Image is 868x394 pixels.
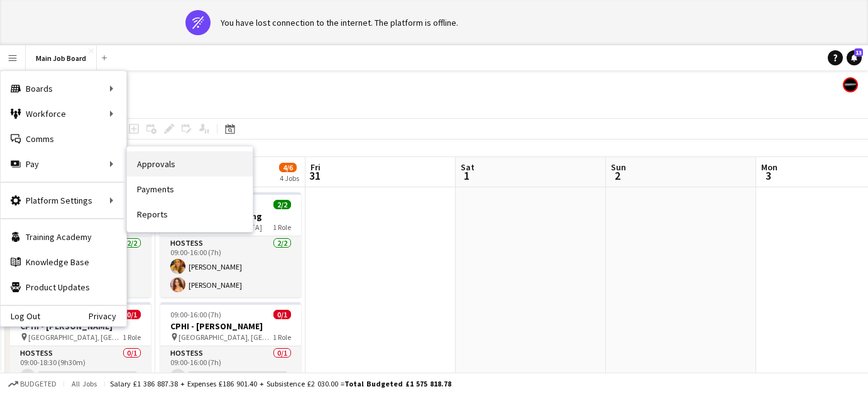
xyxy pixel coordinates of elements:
a: Knowledge Base [1,249,126,275]
span: [GEOGRAPHIC_DATA], [GEOGRAPHIC_DATA] [179,332,273,342]
app-card-role: Hostess2/209:00-16:00 (7h)[PERSON_NAME][PERSON_NAME] [160,236,301,297]
span: 2 [609,168,626,183]
app-job-card: 09:00-16:00 (7h)2/2Advanced Engineering NEC [GEOGRAPHIC_DATA]1 RoleHostess2/209:00-16:00 (7h)[PER... [160,192,301,297]
span: Fri [310,161,321,173]
a: Training Academy [1,224,126,249]
div: Workforce [1,101,126,126]
span: 0/1 [123,310,141,319]
span: Sun [611,161,626,173]
div: Platform Settings [1,188,126,213]
a: Payments [127,177,253,202]
span: 1 Role [273,332,291,342]
app-user-avatar: experience staff [843,77,858,92]
h3: CPHI - [PERSON_NAME] [160,320,301,332]
span: 0/1 [273,310,291,319]
app-job-card: 09:00-16:00 (7h)0/1CPHI - [PERSON_NAME] [GEOGRAPHIC_DATA], [GEOGRAPHIC_DATA]1 RoleHostess0/109:00... [160,302,301,389]
span: All jobs [69,379,99,388]
app-job-card: 09:00-18:30 (9h30m)0/1CPHI - [PERSON_NAME] [GEOGRAPHIC_DATA], [GEOGRAPHIC_DATA]1 RoleHostess0/109... [10,302,151,389]
span: Sat [461,161,475,173]
a: 13 [847,50,862,65]
span: 1 Role [273,222,291,232]
a: Log Out [1,311,40,321]
div: Salary £1 386 887.38 + Expenses £186 901.40 + Subsistence £2 030.00 = [110,379,451,388]
button: Budgeted [6,377,58,391]
span: 31 [309,168,321,183]
app-card-role: Hostess0/109:00-18:30 (9h30m) [10,346,151,389]
div: You have lost connection to the internet. The platform is offline. [221,17,458,28]
div: Boards [1,76,126,101]
a: Reports [127,202,253,227]
a: Privacy [89,311,126,321]
div: Pay [1,151,126,177]
span: Budgeted [20,380,57,388]
div: 4 Jobs [280,173,299,183]
span: 1 [459,168,475,183]
span: Total Budgeted £1 575 818.78 [344,379,451,388]
a: Product Updates [1,275,126,300]
a: Comms [1,126,126,151]
span: Mon [761,161,777,173]
span: 13 [854,48,863,57]
span: 1 Role [123,332,141,342]
span: 3 [759,168,777,183]
app-card-role: Hostess0/109:00-16:00 (7h) [160,346,301,389]
button: Main Job Board [26,46,97,70]
span: 09:00-16:00 (7h) [170,310,221,319]
span: 2/2 [273,200,291,209]
a: Approvals [127,151,253,177]
span: [GEOGRAPHIC_DATA], [GEOGRAPHIC_DATA] [28,332,123,342]
span: 4/6 [279,163,297,172]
